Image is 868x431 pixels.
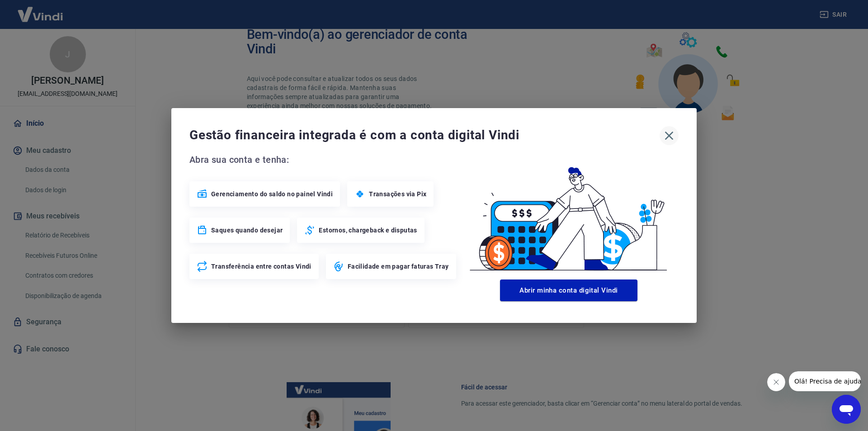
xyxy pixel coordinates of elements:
[5,6,76,14] span: Olá! Precisa de ajuda?
[211,226,283,235] span: Saques quando desejar
[211,262,311,271] span: Transferência entre contas Vindi
[500,279,637,301] button: Abrir minha conta digital Vindi
[189,126,660,144] span: Gestão financeira integrada é com a conta digital Vindi
[459,152,679,276] img: Good Billing
[211,189,333,199] span: Gerenciamento do saldo no painel Vindi
[767,373,785,391] iframe: Fechar mensagem
[189,152,459,167] span: Abra sua conta e tenha:
[832,395,861,424] iframe: Botão para abrir a janela de mensagens
[319,226,417,235] span: Estornos, chargeback e disputas
[369,189,426,199] span: Transações via Pix
[348,262,449,271] span: Facilidade em pagar faturas Tray
[789,371,861,391] iframe: Mensagem da empresa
